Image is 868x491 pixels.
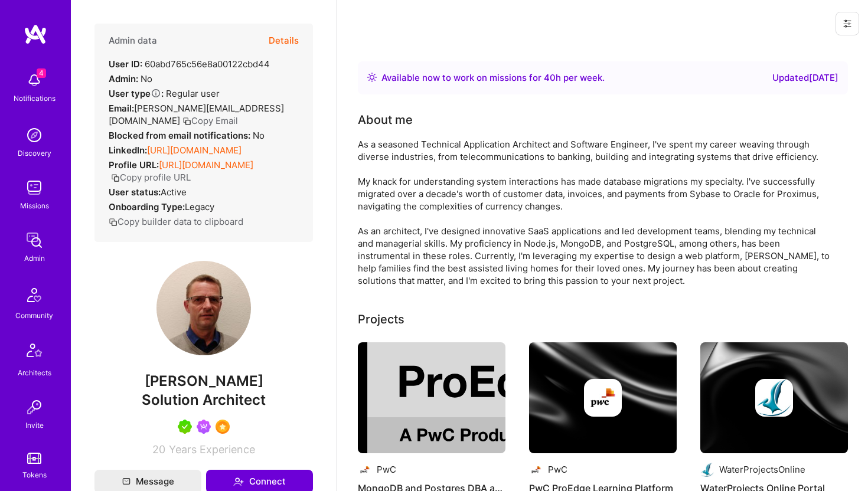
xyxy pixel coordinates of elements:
[111,174,120,182] i: icon Copy
[529,342,677,453] img: cover
[197,420,211,434] img: Been on Mission
[159,159,253,171] a: [URL][DOMAIN_NAME]
[122,477,130,486] i: icon Mail
[109,73,152,85] div: No
[161,186,187,198] span: Active
[25,419,44,431] div: Invite
[269,24,299,58] button: Details
[182,114,238,127] button: Copy Email
[15,309,53,322] div: Community
[109,218,118,227] i: icon Copy
[109,145,147,156] strong: LinkedIn:
[22,176,46,199] img: teamwork
[109,201,185,212] strong: Onboarding Type:
[381,71,605,85] div: Available now to work on missions for h per week .
[20,281,48,309] img: Community
[24,252,45,264] div: Admin
[700,342,848,453] img: cover
[109,88,164,99] strong: User type :
[358,463,372,477] img: Company logo
[37,68,46,78] span: 4
[544,72,556,83] span: 40
[109,103,284,126] span: [PERSON_NAME][EMAIL_ADDRESS][DOMAIN_NAME]
[22,469,47,481] div: Tokens
[147,145,242,156] a: [URL][DOMAIN_NAME]
[18,366,51,379] div: Architects
[109,186,161,198] strong: User status:
[142,391,266,408] span: Solution Architect
[169,443,255,456] span: Years Experience
[233,476,244,487] i: icon Connect
[109,73,138,84] strong: Admin:
[109,215,243,228] button: Copy builder data to clipboard
[182,117,191,126] i: icon Copy
[94,372,313,390] span: [PERSON_NAME]
[358,138,830,287] div: As a seasoned Technical Application Architect and Software Engineer, I've spent my career weaving...
[22,123,46,147] img: discovery
[22,395,46,419] img: Invite
[109,129,265,142] div: No
[358,310,404,328] div: Projects
[548,463,567,476] div: PwC
[18,147,51,159] div: Discovery
[152,443,165,456] span: 20
[772,71,838,85] div: Updated [DATE]
[20,199,49,212] div: Missions
[185,201,214,212] span: legacy
[109,87,220,100] div: Regular user
[109,58,142,70] strong: User ID:
[22,68,46,92] img: bell
[151,88,161,99] i: Help
[367,73,377,82] img: Availability
[109,159,159,171] strong: Profile URL:
[109,58,270,70] div: 60abd765c56e8a00122cbd44
[109,35,157,46] h4: Admin data
[358,111,413,129] div: About me
[156,261,251,355] img: User Avatar
[14,92,56,104] div: Notifications
[358,342,505,453] img: MongoDB and Postgres DBA at PriceWaterhouseCoopers (PwC)
[700,463,714,477] img: Company logo
[111,171,191,184] button: Copy profile URL
[719,463,805,476] div: WaterProjectsOnline
[216,420,230,434] img: SelectionTeam
[24,24,47,45] img: logo
[584,379,622,417] img: Company logo
[109,130,253,141] strong: Blocked from email notifications:
[20,338,48,366] img: Architects
[109,103,134,114] strong: Email:
[178,420,192,434] img: A.Teamer in Residence
[755,379,793,417] img: Company logo
[377,463,396,476] div: PwC
[529,463,543,477] img: Company logo
[22,228,46,252] img: admin teamwork
[27,453,41,464] img: tokens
